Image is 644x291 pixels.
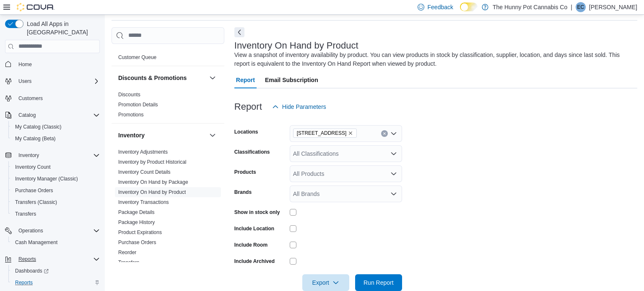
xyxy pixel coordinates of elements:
[282,103,326,111] span: Hide Parameters
[297,129,347,137] span: [STREET_ADDRESS]
[118,260,139,265] a: Transfers
[118,101,158,108] span: Promotion Details
[234,189,252,196] label: Brands
[23,20,100,36] span: Load All Apps in [GEOGRAPHIC_DATA]
[15,93,100,103] span: Customers
[18,112,36,118] span: Catalog
[348,131,353,136] button: Remove 334 Wellington Rd from selection in this group
[12,209,100,219] span: Transfers
[2,149,103,161] button: Inventory
[118,239,156,246] span: Purchase Orders
[118,131,206,139] button: Inventory
[234,169,256,175] label: Products
[589,2,637,12] p: [PERSON_NAME]
[8,121,103,133] button: My Catalog (Classic)
[12,185,57,196] a: Purchase Orders
[118,74,187,82] h3: Discounts & Promotions
[208,36,218,46] button: Customer
[302,274,349,291] button: Export
[118,249,136,256] span: Reorder
[118,229,162,236] span: Product Expirations
[12,278,100,288] span: Reports
[208,73,218,83] button: Discounts & Promotions
[234,102,262,112] h3: Report
[118,149,168,155] span: Inventory Adjustments
[15,135,56,142] span: My Catalog (Beta)
[118,259,139,266] span: Transfers
[118,91,140,98] span: Discounts
[118,189,186,195] a: Inventory On Hand by Product
[15,226,100,236] span: Operations
[8,173,103,185] button: Inventory Manager (Classic)
[8,277,103,288] button: Reports
[118,54,156,61] span: Customer Queue
[15,76,100,86] span: Users
[17,3,55,11] img: Cova
[118,219,155,226] span: Package History
[571,2,572,12] p: |
[118,219,155,225] a: Package History
[2,109,103,121] button: Catalog
[118,250,136,255] a: Reorder
[112,90,224,123] div: Discounts & Promotions
[15,124,62,130] span: My Catalog (Classic)
[12,122,65,132] a: My Catalog (Classic)
[307,274,344,291] span: Export
[8,185,103,196] button: Purchase Orders
[15,279,33,286] span: Reports
[118,179,188,185] a: Inventory On Hand by Package
[12,174,100,184] span: Inventory Manager (Classic)
[234,225,274,232] label: Include Location
[118,229,162,235] a: Product Expirations
[118,209,155,216] span: Package Details
[12,278,36,288] a: Reports
[2,75,103,87] button: Users
[15,150,100,160] span: Inventory
[118,92,140,98] a: Discounts
[2,253,103,265] button: Reports
[12,209,39,219] a: Transfers
[8,161,103,173] button: Inventory Count
[12,266,52,276] a: Dashboards
[12,266,100,276] span: Dashboards
[269,98,330,115] button: Hide Parameters
[118,209,155,215] a: Package Details
[18,78,31,85] span: Users
[15,226,47,236] button: Operations
[118,112,144,118] a: Promotions
[118,199,169,206] span: Inventory Transactions
[15,268,49,274] span: Dashboards
[12,134,59,144] a: My Catalog (Beta)
[118,74,206,82] button: Discounts & Promotions
[12,162,100,172] span: Inventory Count
[15,254,39,264] button: Reports
[577,2,584,12] span: EC
[15,187,53,194] span: Purchase Orders
[381,130,388,137] button: Clear input
[15,199,57,206] span: Transfers (Classic)
[15,164,51,170] span: Inventory Count
[265,72,318,88] span: Email Subscription
[390,150,397,157] button: Open list of options
[15,110,39,120] button: Catalog
[12,134,100,144] span: My Catalog (Beta)
[8,133,103,144] button: My Catalog (Beta)
[493,2,567,12] p: The Hunny Pot Cannabis Co
[118,169,171,175] a: Inventory Count Details
[15,59,35,70] a: Home
[15,59,100,70] span: Home
[236,72,255,88] span: Report
[15,110,100,120] span: Catalog
[208,130,218,140] button: Inventory
[12,197,60,207] a: Transfers (Classic)
[8,237,103,248] button: Cash Management
[234,242,267,248] label: Include Room
[390,191,397,197] button: Open list of options
[18,256,36,263] span: Reports
[234,27,244,37] button: Next
[12,197,100,207] span: Transfers (Classic)
[390,170,397,177] button: Open list of options
[118,131,145,139] h3: Inventory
